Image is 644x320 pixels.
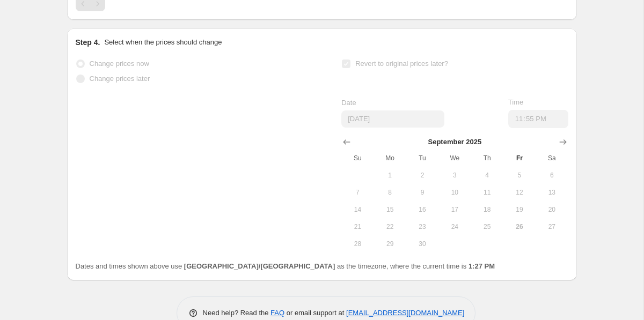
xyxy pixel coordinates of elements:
span: 20 [540,205,563,214]
a: FAQ [270,309,284,317]
button: Monday September 22 2025 [374,218,406,235]
span: 18 [475,205,499,214]
span: 14 [346,205,369,214]
button: Sunday September 21 2025 [341,218,374,235]
h2: Step 4. [76,37,100,48]
span: or email support at [284,309,346,317]
span: 22 [378,222,402,231]
button: Show next month, October 2025 [555,135,570,150]
span: 4 [475,171,499,180]
button: Thursday September 4 2025 [471,167,503,184]
button: Wednesday September 3 2025 [438,167,471,184]
th: Sunday [341,150,374,167]
span: 10 [443,188,466,197]
button: Show previous month, August 2025 [339,135,354,150]
span: Time [508,98,523,106]
span: 6 [540,171,563,180]
span: We [443,154,466,162]
button: Monday September 29 2025 [374,235,406,252]
span: 12 [508,188,531,197]
span: Sa [540,154,563,162]
span: 13 [540,188,563,197]
button: Friday September 12 2025 [503,184,536,201]
span: Revert to original prices later? [355,59,448,68]
button: Saturday September 13 2025 [536,184,568,201]
span: Change prices now [90,59,149,68]
span: 2 [411,171,434,180]
span: 11 [475,188,499,197]
button: Thursday September 11 2025 [471,184,503,201]
input: 9/26/2025 [341,110,444,128]
th: Friday [503,150,536,167]
span: 19 [508,205,531,214]
button: Sunday September 14 2025 [341,201,374,218]
span: 28 [346,240,369,248]
button: Monday September 15 2025 [374,201,406,218]
span: 29 [378,240,402,248]
span: Date [341,99,356,107]
button: Saturday September 27 2025 [536,218,568,235]
button: Saturday September 6 2025 [536,167,568,184]
button: Sunday September 7 2025 [341,184,374,201]
span: 7 [346,188,369,197]
span: Need help? Read the [203,309,271,317]
span: 15 [378,205,402,214]
span: 17 [443,205,466,214]
span: 30 [411,240,434,248]
span: 24 [443,222,466,231]
button: Wednesday September 17 2025 [438,201,471,218]
button: Friday September 5 2025 [503,167,536,184]
span: 3 [443,171,466,180]
span: 27 [540,222,563,231]
button: Friday September 19 2025 [503,201,536,218]
span: Change prices later [90,75,150,83]
th: Saturday [536,150,568,167]
span: 21 [346,222,369,231]
button: Tuesday September 23 2025 [406,218,438,235]
button: Thursday September 18 2025 [471,201,503,218]
button: Tuesday September 16 2025 [406,201,438,218]
span: Su [346,154,369,162]
span: Fr [508,154,531,162]
span: 23 [411,222,434,231]
span: 1 [378,171,402,180]
b: [GEOGRAPHIC_DATA]/[GEOGRAPHIC_DATA] [184,262,335,270]
span: Tu [411,154,434,162]
button: Tuesday September 30 2025 [406,235,438,252]
button: Monday September 1 2025 [374,167,406,184]
button: Thursday September 25 2025 [471,218,503,235]
button: Wednesday September 10 2025 [438,184,471,201]
th: Thursday [471,150,503,167]
th: Tuesday [406,150,438,167]
span: Dates and times shown above use as the timezone, where the current time is [76,262,495,270]
span: 8 [378,188,402,197]
span: 26 [508,222,531,231]
a: [EMAIL_ADDRESS][DOMAIN_NAME] [346,309,464,317]
button: Wednesday September 24 2025 [438,218,471,235]
button: Saturday September 20 2025 [536,201,568,218]
th: Monday [374,150,406,167]
b: 1:27 PM [469,262,495,270]
span: 9 [411,188,434,197]
button: Monday September 8 2025 [374,184,406,201]
p: Select when the prices should change [104,37,222,48]
button: Tuesday September 2 2025 [406,167,438,184]
button: Tuesday September 9 2025 [406,184,438,201]
span: 5 [508,171,531,180]
span: Th [475,154,499,162]
th: Wednesday [438,150,471,167]
span: 16 [411,205,434,214]
button: Today Friday September 26 2025 [503,218,536,235]
input: 12:00 [508,110,568,128]
span: Mo [378,154,402,162]
span: 25 [475,222,499,231]
button: Sunday September 28 2025 [341,235,374,252]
